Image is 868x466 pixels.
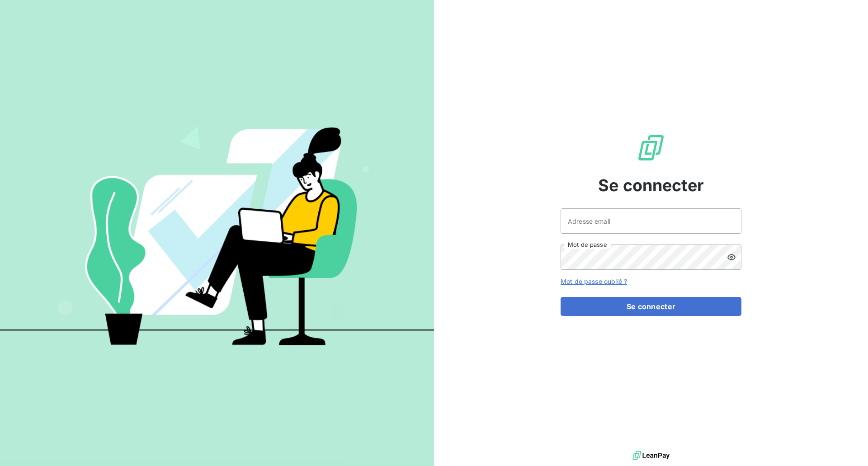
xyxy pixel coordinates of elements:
img: logo [632,449,670,462]
img: Logo LeanPay [637,133,665,162]
input: placeholder [561,208,741,234]
span: Se connecter [598,173,704,198]
a: Mot de passe oublié ? [561,278,627,285]
button: Se connecter [561,297,741,316]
